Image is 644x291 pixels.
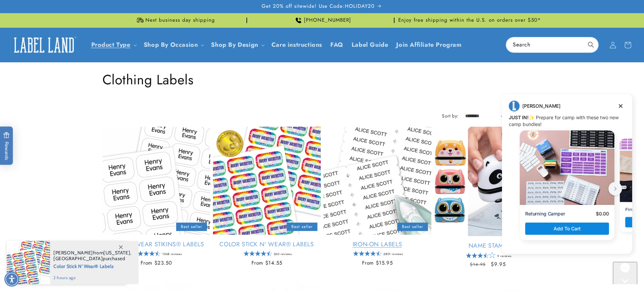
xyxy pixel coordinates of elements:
button: Search [583,37,598,52]
span: Get 20% off sitewide! Use Code:HOLIDAY20 [262,3,375,10]
span: 2 hours ago [53,275,132,281]
a: Name Stamp [434,242,542,250]
img: Label Land [10,35,78,56]
span: [US_STATE] [103,250,130,256]
span: Enjoy free shipping within the U.S. on orders over $50* [398,17,541,24]
button: next button [112,89,125,103]
span: Label Guide [352,41,388,49]
p: First Time Camper [128,114,169,120]
a: FAQ [326,37,348,53]
a: Iron-On Labels [324,241,431,248]
span: Join Affiliate Program [396,41,461,49]
span: Color Stick N' Wear® Labels [53,262,132,270]
iframe: Gorgias live chat campaigns [497,93,637,264]
span: FAQ [330,41,343,49]
div: Accessibility Menu [4,272,19,287]
a: Join Affiliate Program [392,37,466,53]
span: Care instructions [271,41,322,49]
summary: Shop By Design [207,37,267,53]
a: Product Type [91,40,130,49]
summary: Shop By Occasion [140,37,207,53]
span: Rewards [3,132,10,160]
span: [PHONE_NUMBER] [304,17,351,24]
a: Label Land [8,32,80,58]
h1: Clothing Labels [102,71,542,88]
a: Color Stick N' Wear® Labels [213,241,321,248]
span: Next business day shipping [145,17,215,24]
summary: Product Type [87,37,140,53]
span: Shop By Occasion [144,41,198,49]
a: Label Guide [348,37,392,53]
a: Care instructions [267,37,326,53]
span: from , purchased [53,250,132,262]
label: Sort by: [442,112,458,119]
div: Announcement [397,13,542,27]
a: Stick N' Wear Stikins® Labels [102,241,210,248]
span: [GEOGRAPHIC_DATA] [53,255,103,262]
iframe: Gorgias live chat messenger [613,262,637,284]
a: Shop By Design [211,40,258,49]
div: Announcement [102,13,247,27]
div: Announcement [250,13,395,27]
iframe: Sign Up via Text for Offers [5,237,86,257]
